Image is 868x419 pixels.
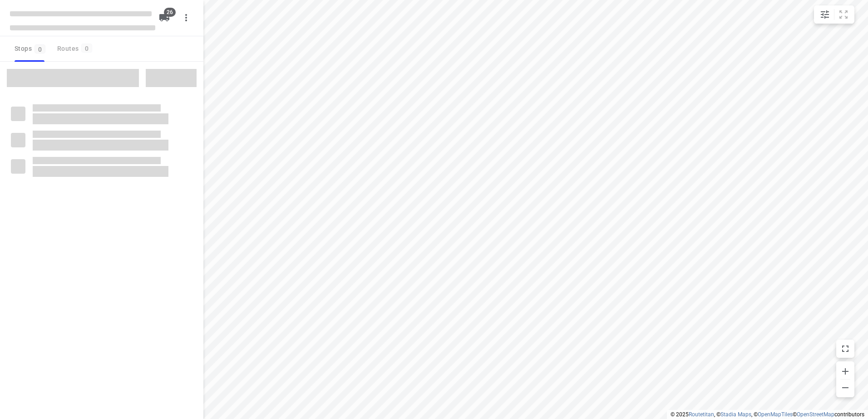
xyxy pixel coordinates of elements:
[816,5,834,24] button: Map settings
[720,411,751,418] a: Stadia Maps
[797,411,834,418] a: OpenStreetMap
[671,411,864,418] li: © 2025 , © , © © contributors
[689,411,714,418] a: Routetitan
[758,411,793,418] a: OpenMapTiles
[814,5,854,24] div: small contained button group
